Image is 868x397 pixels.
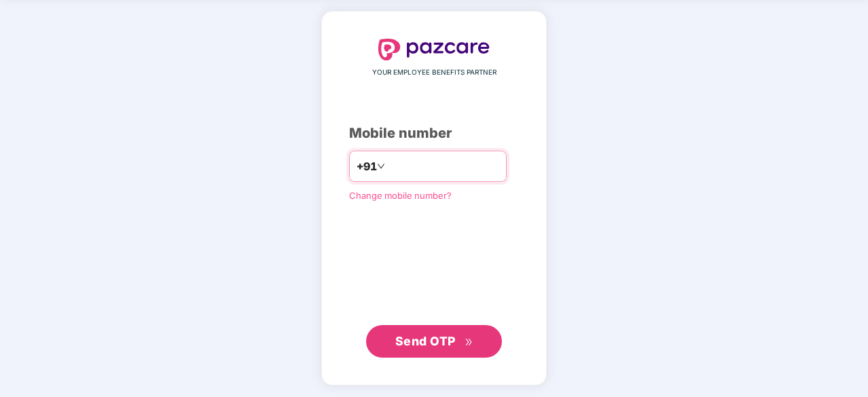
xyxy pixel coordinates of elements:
span: +91 [357,158,377,175]
div: Mobile number [349,123,519,144]
span: down [377,162,385,170]
span: YOUR EMPLOYEE BENEFITS PARTNER [372,67,496,78]
span: Send OTP [395,334,456,348]
img: logo [378,39,490,60]
span: double-right [465,338,473,347]
a: Change mobile number? [349,190,452,201]
button: Send OTPdouble-right [366,325,502,358]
